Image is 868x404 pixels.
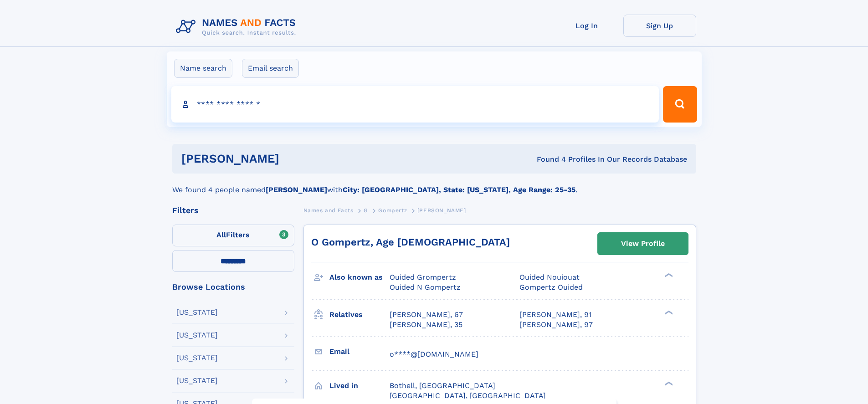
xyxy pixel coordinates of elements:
h3: Email [329,344,390,359]
a: [PERSON_NAME], 67 [390,310,463,320]
span: G [364,207,368,214]
h3: Also known as [329,270,390,285]
a: View Profile [598,233,688,255]
label: Name search [174,59,232,78]
span: Ouided Grompertz [390,273,456,281]
span: [GEOGRAPHIC_DATA], [GEOGRAPHIC_DATA] [390,391,546,400]
div: [US_STATE] [176,377,218,384]
label: Filters [172,225,294,246]
input: search input [171,86,659,123]
div: View Profile [621,233,665,254]
a: [PERSON_NAME], 97 [519,320,593,330]
div: Filters [172,206,294,215]
a: [PERSON_NAME], 91 [519,310,591,320]
span: Ouided N Gompertz [390,283,461,291]
label: Email search [242,59,299,78]
b: City: [GEOGRAPHIC_DATA], State: [US_STATE], Age Range: 25-35 [343,185,575,194]
a: Names and Facts [303,205,354,216]
div: ❯ [663,380,673,386]
span: [PERSON_NAME] [417,207,466,214]
a: [PERSON_NAME], 35 [390,320,462,330]
span: Gompertz [378,207,407,214]
div: [US_STATE] [176,354,218,362]
a: O Gompertz, Age [DEMOGRAPHIC_DATA] [311,236,510,248]
a: Gompertz [378,205,407,216]
div: [US_STATE] [176,309,218,316]
div: Browse Locations [172,283,294,291]
div: [US_STATE] [176,332,218,339]
span: Gompertz Ouided [519,283,583,291]
h3: Relatives [329,307,390,322]
div: Found 4 Profiles In Our Records Database [408,154,687,164]
span: Ouided Nouiouat [519,273,580,281]
img: Logo Names and Facts [172,15,303,39]
a: G [364,205,368,216]
span: Bothell, [GEOGRAPHIC_DATA] [390,381,495,390]
div: ❯ [663,309,673,315]
span: All [216,230,226,239]
h1: [PERSON_NAME] [181,153,408,164]
h3: Lived in [329,378,390,394]
a: Sign Up [623,15,696,37]
div: ❯ [663,272,673,278]
button: Search Button [663,86,697,123]
a: Log In [550,15,623,37]
b: [PERSON_NAME] [266,185,327,194]
div: We found 4 people named with . [172,174,696,195]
